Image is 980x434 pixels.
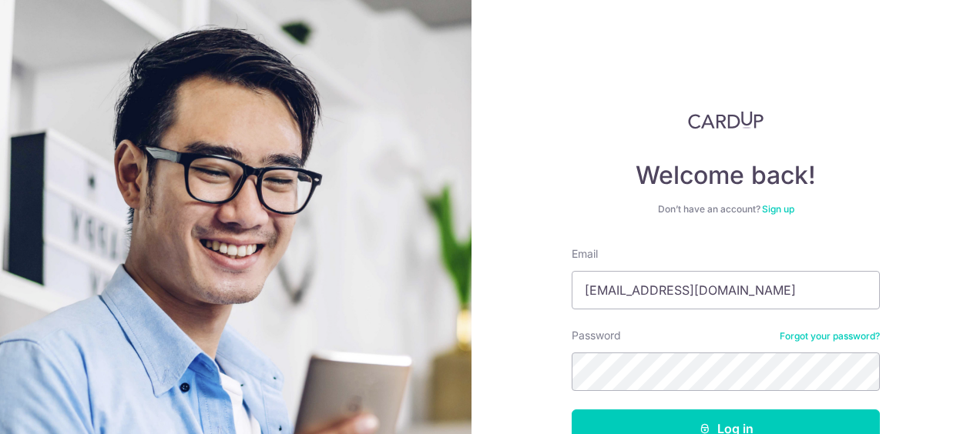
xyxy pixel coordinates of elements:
[572,203,880,215] div: Don’t have an account?
[762,203,794,215] a: Sign up
[572,271,880,309] input: Enter your Email
[572,328,621,343] label: Password
[780,330,880,342] a: Forgot your password?
[688,111,764,129] img: CardUp Logo
[572,246,598,262] label: Email
[572,160,880,191] h4: Welcome back!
